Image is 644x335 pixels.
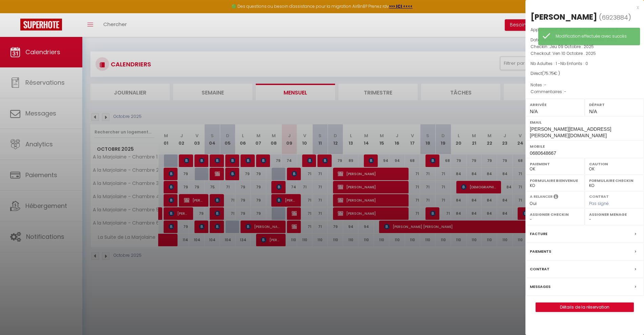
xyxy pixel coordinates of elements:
span: Pas signé [589,201,609,206]
label: Caution [589,161,640,167]
label: Départ [589,101,640,108]
span: N/A [530,109,538,114]
a: Détails de la réservation [536,303,633,312]
label: Paiements [530,248,551,255]
label: Arrivée [530,101,580,108]
div: x [525,3,639,12]
span: A la Marjolaine - Chambre 6 [560,27,618,33]
label: Email [530,119,640,126]
label: Messages [530,283,550,290]
span: - [544,82,546,88]
span: ( ) [599,13,631,22]
p: Date de réservation : [531,37,639,43]
label: Formulaire Checkin [589,177,640,184]
label: Facture [530,230,547,237]
label: Assigner Checkin [530,211,580,218]
label: A relancer [530,194,553,200]
span: 6923884 [602,13,628,22]
div: [PERSON_NAME] [531,12,597,22]
label: Contrat [589,194,609,198]
p: Appartement : [531,26,639,33]
span: Jeu 09 Octobre . 2025 [549,44,594,49]
label: Assigner Menage [589,211,640,218]
button: Détails de la réservation [536,302,634,312]
p: Notes : [531,82,639,88]
p: Checkin : [531,43,639,50]
span: 0680648667 [530,150,556,156]
span: Ven 10 Octobre . 2025 [553,50,596,56]
span: - [564,89,566,95]
label: Contrat [530,266,549,273]
div: Modification effectuée avec succès [556,33,633,40]
i: Sélectionner OUI si vous souhaiter envoyer les séquences de messages post-checkout [554,194,558,201]
label: Mobile [530,143,640,150]
span: ( € ) [542,70,560,76]
label: Paiement [530,161,580,167]
p: Checkout : [531,50,639,57]
span: 75.75 [544,70,554,76]
span: Nb Enfants : 0 [560,61,588,66]
div: Direct [531,70,639,77]
label: Formulaire Bienvenue [530,177,580,184]
span: N/A [589,109,597,114]
span: Nb Adultes : 1 - [531,61,588,66]
p: Commentaires : [531,88,639,95]
span: [PERSON_NAME][EMAIL_ADDRESS][PERSON_NAME][DOMAIN_NAME] [530,126,611,138]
